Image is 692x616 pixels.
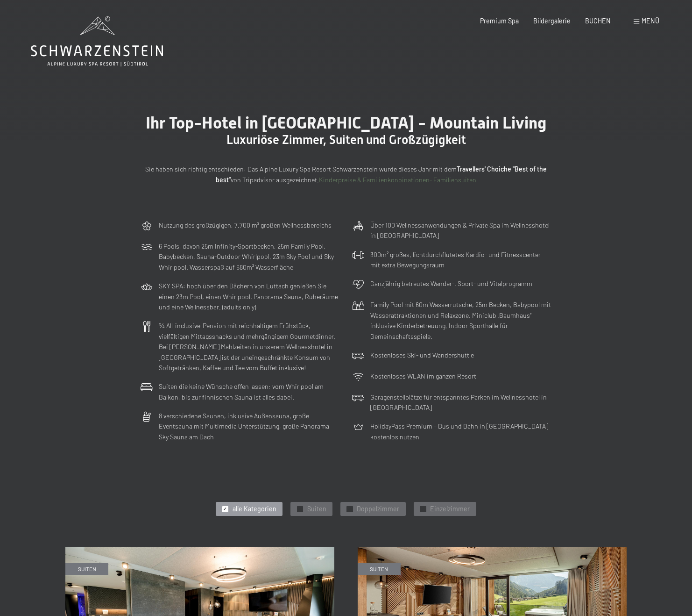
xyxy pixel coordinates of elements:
a: Kinderpreise & Familienkonbinationen- Familiensuiten [319,176,476,184]
p: Ganzjährig betreutes Wander-, Sport- und Vitalprogramm [370,279,532,289]
p: Kostenloses WLAN im ganzen Resort [370,371,476,382]
span: ✓ [421,506,425,512]
a: Bildergalerie [533,17,571,25]
span: ✓ [348,506,352,512]
p: HolidayPass Premium – Bus und Bahn in [GEOGRAPHIC_DATA] kostenlos nutzen [370,421,551,442]
p: Kostenloses Ski- und Wandershuttle [370,350,474,361]
p: 8 verschiedene Saunen, inklusive Außensauna, große Eventsauna mit Multimedia Unterstützung, große... [159,411,340,443]
a: Schwarzensteinsuite mit finnischer Sauna [65,547,334,552]
span: Ihr Top-Hotel in [GEOGRAPHIC_DATA] - Mountain Living [146,113,546,132]
span: ✓ [223,506,227,512]
span: Menü [642,17,659,25]
p: SKY SPA: hoch über den Dächern von Luttach genießen Sie einen 23m Pool, einen Whirlpool, Panorama... [159,281,340,313]
span: Einzelzimmer [430,504,470,514]
span: Doppelzimmer [357,504,399,514]
p: Family Pool mit 60m Wasserrutsche, 25m Becken, Babypool mit Wasserattraktionen und Relaxzone. Min... [370,300,551,342]
p: Nutzung des großzügigen, 7.700 m² großen Wellnessbereichs [159,220,332,231]
p: Sie haben sich richtig entschieden: Das Alpine Luxury Spa Resort Schwarzenstein wurde dieses Jahr... [141,164,551,185]
span: Suiten [307,504,326,514]
a: Suite Aurina mit finnischer Sauna [358,547,627,552]
strong: Travellers' Choiche "Best of the best" [216,165,547,184]
p: ¾ All-inclusive-Pension mit reichhaltigem Frühstück, vielfältigen Mittagssnacks und mehrgängigem ... [159,321,340,373]
p: 300m² großes, lichtdurchflutetes Kardio- und Fitnesscenter mit extra Bewegungsraum [370,250,551,271]
span: Luxuriöse Zimmer, Suiten und Großzügigkeit [226,133,466,147]
p: Über 100 Wellnessanwendungen & Private Spa im Wellnesshotel in [GEOGRAPHIC_DATA] [370,220,551,241]
span: alle Kategorien [233,504,276,514]
p: Garagenstellplätze für entspanntes Parken im Wellnesshotel in [GEOGRAPHIC_DATA] [370,392,551,413]
span: ✓ [298,506,302,512]
a: BUCHEN [585,17,611,25]
p: 6 Pools, davon 25m Infinity-Sportbecken, 25m Family Pool, Babybecken, Sauna-Outdoor Whirlpool, 23... [159,241,340,273]
a: Premium Spa [480,17,519,25]
p: Suiten die keine Wünsche offen lassen: vom Whirlpool am Balkon, bis zur finnischen Sauna ist alle... [159,381,340,402]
